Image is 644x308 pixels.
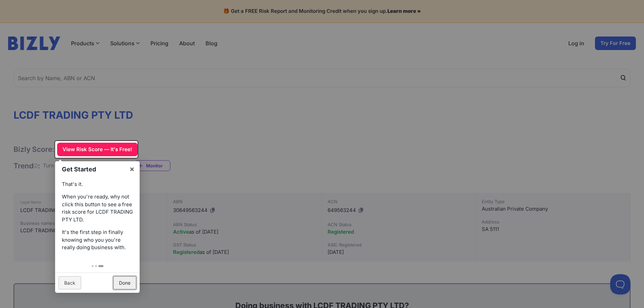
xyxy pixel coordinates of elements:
[58,276,81,289] a: Back
[124,161,140,176] a: ×
[62,193,133,223] p: When you're ready, why not click this button to see a free risk score for LCDF TRADING PTY LTD.
[62,165,126,174] h1: Get Started
[62,229,133,252] p: It's the first step in finally knowing who you you're really doing business with.
[113,276,136,289] a: Done
[62,181,133,188] p: That's it.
